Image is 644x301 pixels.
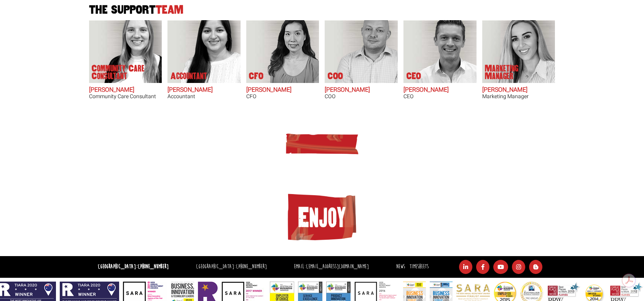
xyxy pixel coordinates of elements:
img: Simran Kaur does Accountant [176,20,241,83]
img: Simon Moss's our COO [333,20,398,83]
li: [GEOGRAPHIC_DATA]: [194,261,269,272]
a: [PHONE_NUMBER] [236,263,267,270]
li: Email: [292,261,371,272]
h3: CFO [246,94,319,99]
h2: [PERSON_NAME] [325,87,398,94]
p: CFO [249,72,263,80]
h3: Accountant [167,94,241,99]
h2: [PERSON_NAME] [167,87,241,94]
h3: COO [325,94,398,99]
a: Timesheets [410,263,429,270]
h2: The Support [86,4,558,16]
p: Community Care Consultant [92,65,153,80]
strong: [GEOGRAPHIC_DATA]: [98,263,169,270]
h2: [PERSON_NAME] [403,87,477,94]
h3: CEO [403,94,477,99]
h2: [PERSON_NAME] [89,87,162,94]
h3: Community Care Consultant [89,94,162,99]
span: Team [156,3,183,16]
p: Accountant [171,72,207,80]
img: Anna Reddy does Community Care Consultant [97,20,162,83]
img: Geoff Millar's our CEO [412,20,477,83]
a: [PHONE_NUMBER] [138,263,169,270]
p: COO [328,72,343,80]
img: Laura Yang's our CFO [254,20,319,83]
p: CEO [406,72,421,80]
h2: [PERSON_NAME] [246,87,319,94]
h2: [PERSON_NAME] [482,87,555,94]
img: Monique Rodrigues does Marketing Manager [482,20,555,83]
a: News [396,263,405,270]
p: Marketing Manager [485,65,546,80]
h3: Marketing Manager [482,94,555,99]
a: [EMAIL_ADDRESS][DOMAIN_NAME] [306,263,369,270]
